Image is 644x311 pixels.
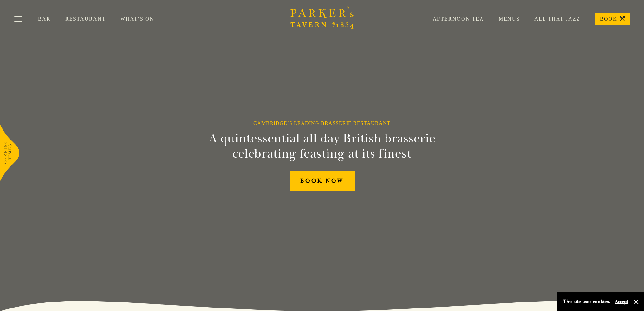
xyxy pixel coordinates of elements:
[563,297,610,306] p: This site uses cookies.
[633,299,639,305] button: Close and accept
[615,299,628,305] button: Accept
[253,120,391,126] h1: Cambridge’s Leading Brasserie Restaurant
[178,131,467,161] h2: A quintessential all day British brasserie celebrating feasting at its finest
[290,171,355,191] a: BOOK NOW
